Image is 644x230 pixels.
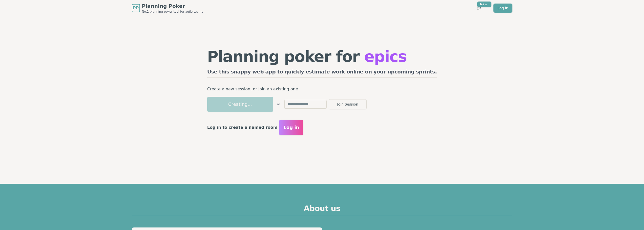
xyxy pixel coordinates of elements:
[142,10,203,14] span: No.1 planning poker tool for agile teams
[207,86,437,93] p: Create a new session, or join an existing one
[283,124,299,131] span: Log in
[207,124,278,131] p: Log in to create a named room
[364,48,407,65] span: epics
[142,3,203,10] span: Planning Poker
[493,4,512,13] a: Log in
[132,204,512,215] h2: About us
[474,4,483,13] button: New!
[133,5,139,11] span: PP
[207,68,437,78] h2: Use this snappy web app to quickly estimate work online on your upcoming sprints.
[279,120,303,135] button: Log in
[329,99,367,109] button: Join Session
[477,2,492,7] div: New!
[132,3,203,14] a: PPPlanning PokerNo.1 planning poker tool for agile teams
[277,102,280,106] span: or
[207,49,437,64] h1: Planning poker for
